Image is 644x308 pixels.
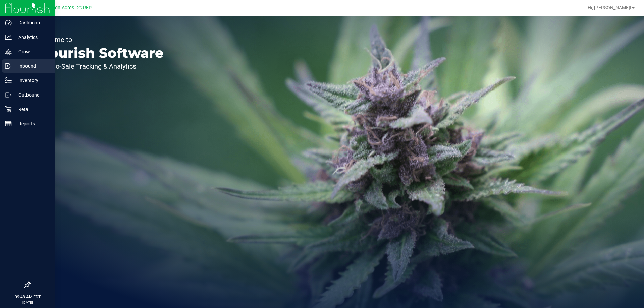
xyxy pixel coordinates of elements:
[36,46,164,60] p: Flourish Software
[46,5,92,11] span: Lehigh Acres DC REP
[5,63,12,69] inline-svg: Inbound
[12,19,52,27] p: Dashboard
[12,120,52,128] p: Reports
[5,34,12,41] inline-svg: Analytics
[12,33,52,41] p: Analytics
[5,91,12,98] inline-svg: Outbound
[12,48,52,56] p: Grow
[36,36,164,43] p: Welcome to
[36,63,164,70] p: Seed-to-Sale Tracking & Analytics
[12,105,52,113] p: Retail
[5,77,12,84] inline-svg: Inventory
[5,120,12,127] inline-svg: Reports
[3,300,52,305] p: [DATE]
[12,62,52,70] p: Inbound
[5,106,12,113] inline-svg: Retail
[5,48,12,55] inline-svg: Grow
[5,19,12,26] inline-svg: Dashboard
[588,5,631,10] span: Hi, [PERSON_NAME]!
[12,76,52,84] p: Inventory
[12,91,52,99] p: Outbound
[3,294,52,300] p: 09:48 AM EDT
